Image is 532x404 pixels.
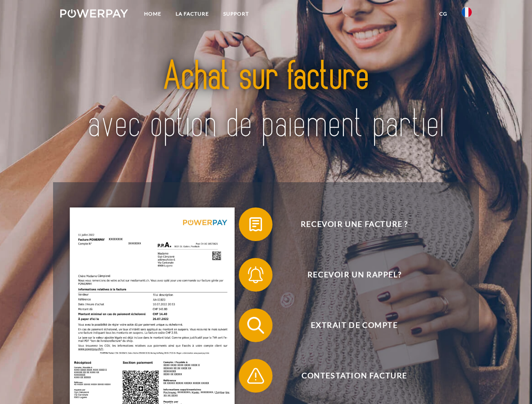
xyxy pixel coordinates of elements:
[137,6,168,21] a: Home
[251,258,457,292] span: Recevoir un rappel?
[239,359,458,393] button: Contestation Facture
[239,258,458,292] button: Recevoir un rappel?
[251,308,457,342] span: Extrait de compte
[462,7,472,17] img: fr
[245,214,266,235] img: qb_bill.svg
[245,264,266,285] img: qb_bell.svg
[251,359,457,393] span: Contestation Facture
[60,9,128,18] img: logo-powerpay-white.svg
[245,365,266,386] img: qb_warning.svg
[239,207,458,241] button: Recevoir une facture ?
[432,6,454,21] a: CG
[239,308,458,342] button: Extrait de compte
[168,6,216,21] a: LA FACTURE
[216,6,256,21] a: Support
[245,315,266,336] img: qb_search.svg
[80,40,452,161] img: title-powerpay_fr.svg
[251,207,457,241] span: Recevoir une facture ?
